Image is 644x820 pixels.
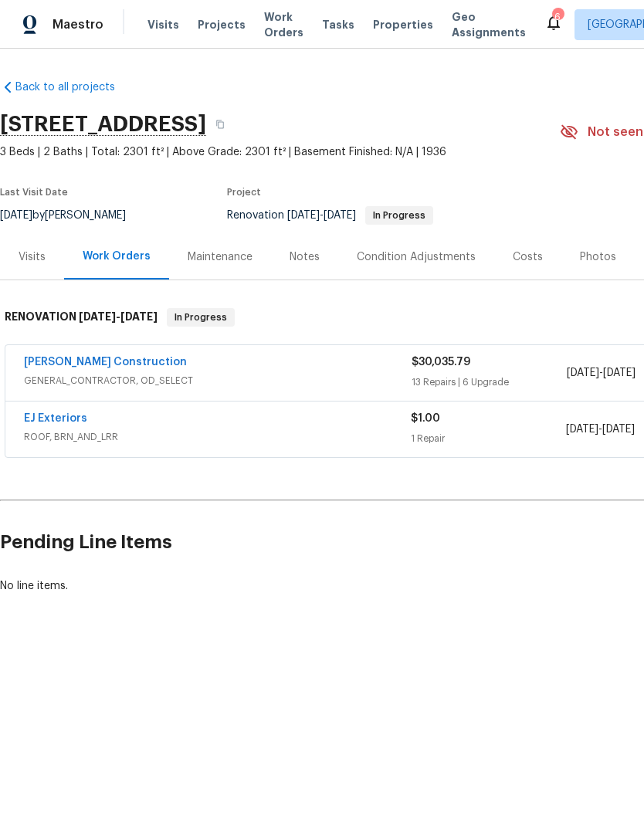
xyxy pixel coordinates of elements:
[19,249,46,265] div: Visits
[5,308,158,327] h6: RENOVATION
[412,357,470,368] span: $30,035.79
[188,249,253,265] div: Maintenance
[79,311,116,322] span: [DATE]
[602,424,635,435] span: [DATE]
[206,110,234,138] button: Copy Address
[53,17,103,32] span: Maestro
[83,249,151,264] div: Work Orders
[566,424,598,435] span: [DATE]
[567,368,599,378] span: [DATE]
[452,9,526,40] span: Geo Assignments
[357,249,476,265] div: Condition Adjustments
[322,19,354,30] span: Tasks
[566,422,635,437] span: -
[324,210,356,221] span: [DATE]
[24,357,187,368] a: [PERSON_NAME] Construction
[290,249,320,265] div: Notes
[24,373,412,388] span: GENERAL_CONTRACTOR, OD_SELECT
[227,188,261,197] span: Project
[373,17,433,32] span: Properties
[567,365,636,381] span: -
[24,429,411,445] span: ROOF, BRN_AND_LRR
[367,211,432,220] span: In Progress
[411,431,565,446] div: 1 Repair
[411,413,440,424] span: $1.00
[513,249,543,265] div: Costs
[287,210,320,221] span: [DATE]
[147,17,179,32] span: Visits
[552,9,563,25] div: 6
[264,9,303,40] span: Work Orders
[168,310,233,325] span: In Progress
[412,374,567,390] div: 13 Repairs | 6 Upgrade
[24,413,87,424] a: EJ Exteriors
[198,17,246,32] span: Projects
[79,311,158,322] span: -
[227,210,433,221] span: Renovation
[287,210,356,221] span: -
[603,368,636,378] span: [DATE]
[580,249,616,265] div: Photos
[120,311,158,322] span: [DATE]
